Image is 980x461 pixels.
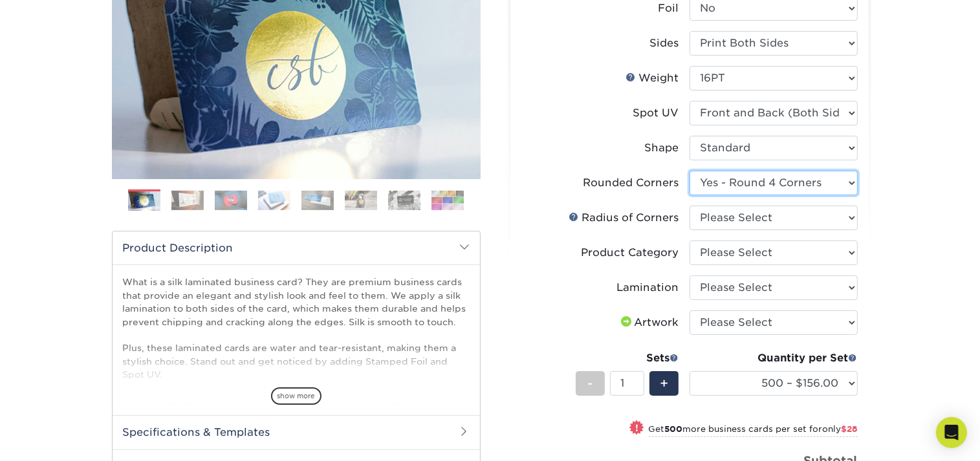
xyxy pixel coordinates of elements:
div: Quantity per Set [690,350,858,366]
div: Weight [626,70,679,86]
img: Business Cards 06 [345,191,377,210]
div: Sets [576,350,679,366]
div: Open Intercom Messenger [936,417,967,448]
div: Foil [659,1,679,16]
div: Rounded Corners [583,175,679,191]
div: Lamination [617,280,679,295]
small: Get more business cards per set for [649,424,858,437]
img: Business Cards 04 [258,191,290,210]
h2: Specifications & Templates [113,415,480,449]
div: Spot UV [633,105,679,121]
div: Radius of Corners [569,210,679,226]
span: $28 [842,424,858,434]
img: Business Cards 05 [301,191,334,210]
span: - [587,374,593,393]
div: Product Category [582,245,679,261]
span: show more [271,387,321,405]
div: Artwork [619,315,679,330]
span: + [660,374,668,393]
img: Business Cards 02 [171,191,204,210]
img: Business Cards 07 [388,191,420,210]
div: Shape [645,140,679,156]
div: Sides [650,36,679,51]
img: Business Cards 01 [128,185,160,217]
span: only [823,424,858,434]
h2: Product Description [113,231,480,264]
img: Business Cards 08 [431,191,464,210]
img: Business Cards 03 [215,191,247,210]
span: ! [635,422,638,435]
strong: 500 [665,424,683,434]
